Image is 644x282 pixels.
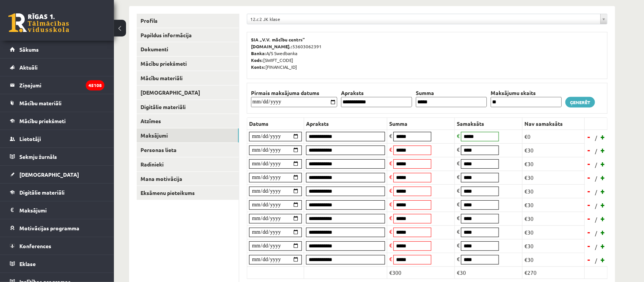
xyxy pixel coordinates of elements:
a: Mācību priekšmeti [10,112,104,130]
span: Sākums [19,46,39,53]
b: SIA „V.V. mācību centrs” [251,36,305,43]
td: €300 [387,266,455,279]
p: 53603062391 A/S Swedbanka [SWIFT_CODE] [FINANCIAL_ID] [251,36,603,70]
a: Rīgas 1. Tālmācības vidusskola [8,13,69,32]
a: Sekmju žurnāls [10,148,104,165]
span: / [594,257,598,265]
a: Profils [137,14,239,28]
span: € [457,214,460,221]
th: Summa [414,89,489,97]
b: Kods: [251,57,263,63]
span: Aktuāli [19,64,38,71]
td: €30 [522,239,585,253]
span: € [389,214,392,221]
th: Datums [247,117,304,130]
td: €270 [522,266,585,279]
span: Motivācijas programma [19,225,79,231]
span: € [457,160,460,166]
a: Ziņojumi45108 [10,76,104,94]
td: €30 [522,171,585,184]
a: - [586,185,593,197]
a: Eksāmenu pieteikums [137,186,239,200]
span: Konferences [19,242,51,249]
a: Mana motivācija [137,172,239,186]
a: - [586,199,593,211]
span: € [389,201,392,208]
td: €30 [522,184,585,198]
span: € [457,201,460,208]
b: [DOMAIN_NAME].: [251,43,292,49]
a: Maksājumi [10,201,104,219]
a: Personas lieta [137,143,239,157]
td: €0 [522,130,585,143]
a: Sākums [10,41,104,58]
th: Maksājumu skaits [489,89,563,97]
a: - [586,144,593,156]
span: Digitālie materiāli [19,189,65,196]
a: [DEMOGRAPHIC_DATA] [137,86,239,100]
span: € [457,173,460,180]
a: + [599,172,607,183]
a: Digitālie materiāli [10,184,104,201]
span: € [457,255,460,262]
a: - [586,158,593,170]
i: 45108 [86,80,104,90]
a: + [599,131,607,143]
span: / [594,188,598,196]
a: + [599,185,607,197]
a: Papildus informācija [137,28,239,42]
span: Mācību materiāli [19,100,62,106]
a: Mācību priekšmeti [137,57,239,71]
span: € [389,173,392,180]
a: - [586,240,593,252]
a: - [586,227,593,238]
a: Konferences [10,237,104,255]
th: Pirmais maksājuma datums [249,89,339,97]
a: Radinieki [137,157,239,171]
a: Dokumenti [137,42,239,56]
td: €30 [522,253,585,266]
span: € [389,242,392,249]
span: / [594,161,598,169]
a: 12.c2 JK klase [247,14,607,24]
b: Konts: [251,64,265,70]
a: [DEMOGRAPHIC_DATA] [10,166,104,183]
span: € [457,187,460,194]
a: Motivācijas programma [10,219,104,237]
th: Nav samaksāts [522,117,585,130]
span: / [594,174,598,182]
span: € [389,132,392,139]
td: €30 [522,143,585,157]
b: Banka: [251,50,266,56]
a: - [586,213,593,224]
a: Aktuāli [10,59,104,76]
span: Eklase [19,260,36,267]
span: € [389,146,392,153]
span: € [457,242,460,249]
a: + [599,227,607,238]
span: € [457,146,460,153]
span: € [389,255,392,262]
span: / [594,147,598,155]
span: / [594,202,598,210]
th: Apraksts [339,89,414,97]
span: € [389,160,392,166]
span: 12.c2 JK klase [250,14,597,24]
td: €30 [522,212,585,225]
a: Atzīmes [137,114,239,128]
a: Digitālie materiāli [137,100,239,114]
legend: Ziņojumi [19,76,104,94]
td: €30 [522,225,585,239]
span: / [594,134,598,142]
a: - [586,172,593,183]
td: €30 [522,157,585,171]
span: / [594,229,598,237]
th: Apraksts [304,117,387,130]
legend: Maksājumi [19,201,104,219]
th: Summa [387,117,455,130]
span: Lietotāji [19,135,41,142]
a: Maksājumi [137,128,239,143]
a: + [599,213,607,224]
span: Sekmju žurnāls [19,153,57,160]
td: €30 [522,198,585,212]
